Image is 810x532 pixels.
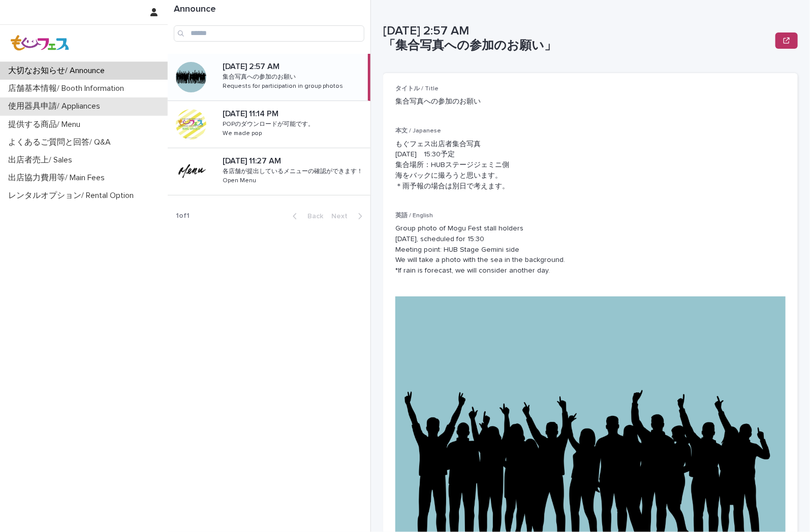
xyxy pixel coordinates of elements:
[174,25,364,42] input: Search
[223,81,345,90] p: Requests for participation in group photos
[223,154,283,166] p: [DATE] 11:27 AM
[4,120,88,129] p: 提供する商品/ Menu
[301,213,323,220] span: Back
[285,212,327,221] button: Back
[395,86,439,92] span: タイトル / Title
[395,223,786,276] p: Group photo of Mogu Fest stall holders [DATE], scheduled for 15:30 Meeting point: HUB Stage Gemin...
[4,191,142,201] p: レンタルオプション/ Rental Option
[395,213,433,219] span: 英語 / English
[168,54,370,101] a: [DATE] 2:57 AM[DATE] 2:57 AM 集合写真への参加のお願い集合写真への参加のお願い Requests for participation in group photosR...
[395,139,786,192] p: もぐフェス出店者集合写真 [DATE] 15:30予定 集合場所：HUBステージジェミニ側 海をバックに撮ろうと思います。 ＊雨予報の場合は別日で考えます。
[223,60,282,72] p: [DATE] 2:57 AM
[327,212,370,221] button: Next
[395,96,786,107] p: 集合写真への参加のお願い
[4,66,113,76] p: 大切なお知らせ/ Announce
[223,166,365,175] p: 各店舗が提出しているメニューの確認ができます！
[223,175,258,184] p: Open Menu
[174,4,364,15] h1: Announce
[223,119,316,128] p: POPのダウンロードが可能です。
[4,173,113,183] p: 出店協力費用等/ Main Fees
[8,33,72,53] img: Z8gcrWHQVC4NX3Wf4olx
[4,102,108,111] p: 使用器具申請/ Appliances
[4,155,80,165] p: 出店者売上/ Sales
[395,128,441,134] span: 本文 / Japanese
[168,148,370,195] a: [DATE] 11:27 AM[DATE] 11:27 AM 各店舗が提出しているメニューの確認ができます！各店舗が提出しているメニューの確認ができます！ Open MenuOpen Menu
[223,128,264,137] p: We made pop
[383,24,771,53] p: [DATE] 2:57 AM 「集合写真への参加のお願い」
[168,101,370,148] a: [DATE] 11:14 PM[DATE] 11:14 PM POPのダウンロードが可能です。POPのダウンロードが可能です。 We made popWe made pop
[4,84,132,93] p: 店舗基本情報/ Booth Information
[168,204,198,228] p: 1 of 1
[4,138,119,147] p: よくあるご質問と回答/ Q&A
[223,107,281,119] p: [DATE] 11:14 PM
[331,213,354,220] span: Next
[223,72,298,81] p: 集合写真への参加のお願い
